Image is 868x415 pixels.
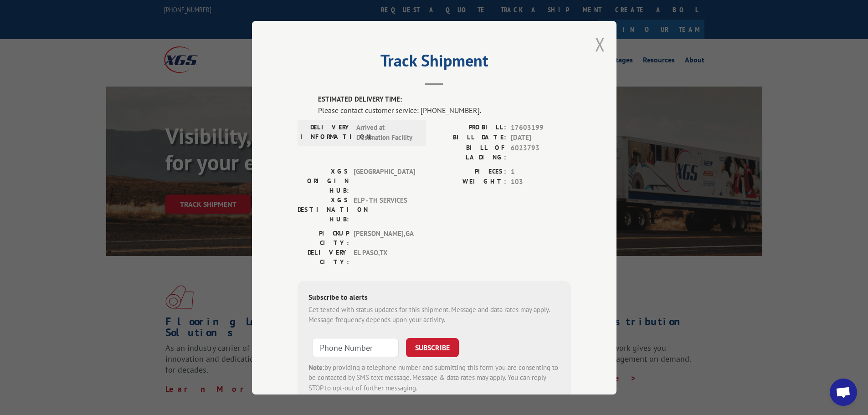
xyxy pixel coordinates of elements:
label: XGS ORIGIN HUB: [298,166,349,195]
strong: Note: [308,363,324,371]
label: PICKUP CITY: [298,228,349,247]
span: [GEOGRAPHIC_DATA] [354,166,415,195]
span: [DATE] [511,133,571,143]
span: [PERSON_NAME] , GA [354,228,415,247]
button: SUBSCRIBE [406,338,459,357]
span: 1 [511,166,571,177]
label: DELIVERY CITY: [298,247,349,266]
button: Close modal [595,32,605,56]
span: Arrived at Destination Facility [356,122,418,143]
label: ESTIMATED DELIVERY TIME: [318,94,571,105]
div: Get texted with status updates for this shipment. Message and data rates may apply. Message frequ... [308,304,560,325]
label: PROBILL: [434,122,506,133]
label: DELIVERY INFORMATION: [300,122,352,143]
h2: Track Shipment [298,54,571,72]
label: XGS DESTINATION HUB: [298,195,349,224]
span: ELP - TH SERVICES [354,195,415,224]
div: Open chat [830,379,857,406]
label: PIECES: [434,166,506,177]
label: BILL DATE: [434,133,506,143]
span: EL PASO , TX [354,247,415,266]
div: Subscribe to alerts [308,291,560,304]
span: 103 [511,177,571,187]
div: Please contact customer service: [PHONE_NUMBER]. [318,104,571,115]
span: 6023793 [511,143,571,162]
label: BILL OF LADING: [434,143,506,162]
input: Phone Number [312,338,399,357]
div: by providing a telephone number and submitting this form you are consenting to be contacted by SM... [308,362,560,393]
span: 17603199 [511,122,571,133]
label: WEIGHT: [434,177,506,187]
